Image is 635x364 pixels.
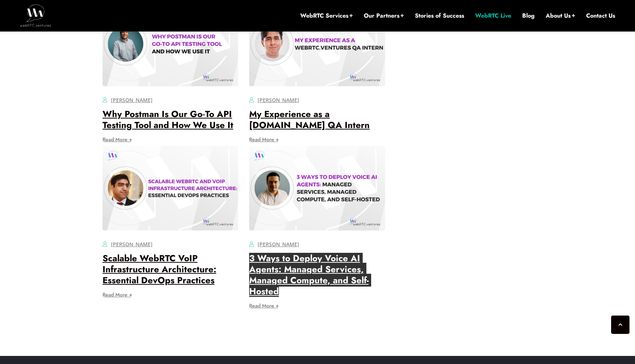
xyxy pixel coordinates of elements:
[249,252,369,298] a: 3 Ways to Deploy Voice AI Agents: Managed Services, Managed Compute, and Self-Hosted
[103,137,132,142] a: Read More +
[300,12,353,20] a: WebRTC Services
[475,12,511,20] a: WebRTC Live
[249,303,279,308] a: Read More +
[111,241,153,248] a: [PERSON_NAME]
[258,97,299,103] a: [PERSON_NAME]
[103,108,233,131] a: Why Postman Is Our Go‑To API Testing Tool and How We Use It
[103,252,216,287] a: Scalable WebRTC VoIP Infrastructure Architecture: Essential DevOps Practices
[111,97,153,103] a: [PERSON_NAME]
[415,12,464,20] a: Stories of Success
[249,137,279,142] a: Read More +
[258,241,299,248] a: [PERSON_NAME]
[546,12,575,20] a: About Us
[522,12,535,20] a: Blog
[103,292,132,297] a: Read More +
[364,12,404,20] a: Our Partners
[586,12,615,20] a: Contact Us
[20,4,51,26] img: WebRTC.ventures
[249,108,370,131] a: My Experience as a [DOMAIN_NAME] QA Intern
